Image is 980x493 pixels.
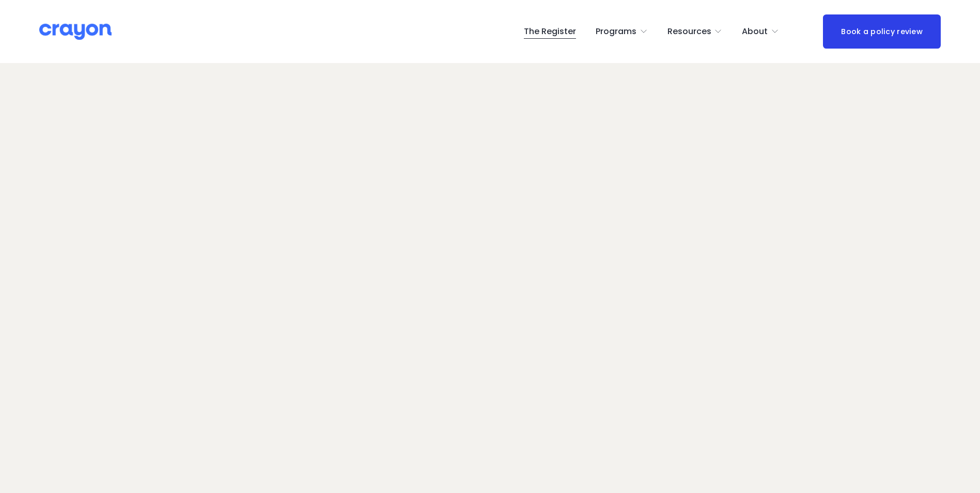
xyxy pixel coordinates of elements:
a: Book a policy review [823,14,941,48]
span: About [742,24,768,39]
span: Programs [596,24,636,39]
span: Resources [667,24,711,39]
a: folder dropdown [596,23,648,40]
a: folder dropdown [742,23,779,40]
a: The Register [524,23,576,40]
img: Crayon [39,23,112,41]
a: folder dropdown [667,23,723,40]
